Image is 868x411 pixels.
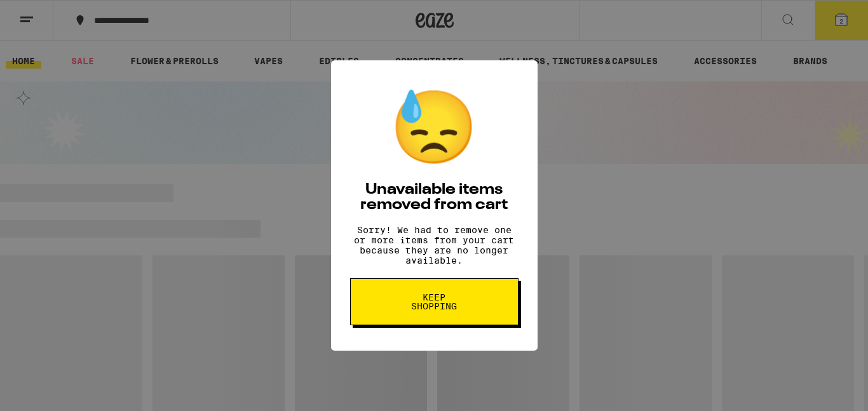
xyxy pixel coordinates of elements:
[390,86,478,170] div: 😓
[402,293,467,311] span: Keep Shopping
[350,182,519,213] h2: Unavailable items removed from cart
[350,278,519,325] button: Keep Shopping
[350,225,519,266] p: Sorry! We had to remove one or more items from your cart because they are no longer available.
[8,9,92,19] span: Hi. Need any help?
